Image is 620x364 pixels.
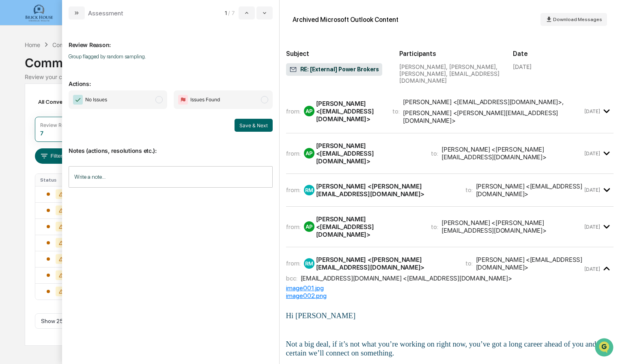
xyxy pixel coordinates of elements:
span: to: [392,107,400,115]
div: [EMAIL_ADDRESS][DOMAIN_NAME] <[EMAIL_ADDRESS][DOMAIN_NAME]> [301,274,512,282]
span: Attestations [67,143,101,152]
div: Start new chat [37,62,133,70]
button: Save & Next [235,119,273,132]
span: Issues Found [190,96,220,104]
div: image002.png [286,292,614,300]
button: Download Messages [540,13,607,26]
p: Group flagged by random sampling. [69,54,273,60]
span: to: [465,259,473,267]
span: from: [286,107,301,115]
div: RM [304,185,314,195]
div: [PERSON_NAME] <[PERSON_NAME][EMAIL_ADDRESS][DOMAIN_NAME]> [316,182,456,198]
div: We're available if you need us! [37,70,112,76]
button: See all [126,88,148,98]
div: Past conversations [8,90,54,96]
img: 1746055101610-c473b297-6a78-478c-a979-82029cc54cd1 [8,62,23,76]
div: [PERSON_NAME] <[EMAIL_ADDRESS][DOMAIN_NAME]> [316,215,422,238]
span: from: [286,223,301,231]
div: [PERSON_NAME] <[EMAIL_ADDRESS][DOMAIN_NAME]> [476,182,583,198]
div: Assessment [88,9,123,17]
span: from: [286,150,301,157]
img: Robert Macaulay [8,102,21,115]
p: Actions: [69,71,273,87]
time: Friday, August 29, 2025 at 3:23:38 PM [584,224,600,230]
iframe: Open customer support [594,337,616,359]
time: Friday, August 29, 2025 at 4:04:44 PM [584,266,600,272]
div: AP [304,148,314,158]
div: [PERSON_NAME] <[PERSON_NAME][EMAIL_ADDRESS][DOMAIN_NAME]> [403,109,583,124]
div: [PERSON_NAME] <[EMAIL_ADDRESS][DOMAIN_NAME]> [316,142,422,165]
time: Monday, August 25, 2025 at 1:56:42 PM [584,108,600,114]
span: Pylon [81,179,98,185]
span: • [67,110,70,116]
div: Review Required [40,122,79,128]
span: Preclearance [16,143,52,152]
div: [PERSON_NAME] <[EMAIL_ADDRESS][DOMAIN_NAME]> [316,100,383,123]
a: 🔎Data Lookup [5,156,54,170]
button: Start new chat [138,64,148,74]
div: [PERSON_NAME] <[EMAIL_ADDRESS][DOMAIN_NAME]> , [403,98,563,106]
h2: Participants [399,50,500,58]
button: Filters [35,148,70,164]
a: Powered byPylon [57,178,98,185]
h2: Date [513,50,614,58]
div: Communications Archive [25,49,595,70]
span: No Issues [85,96,107,104]
div: Archived Microsoft Outlook Content [293,16,398,24]
span: Hi [PERSON_NAME] [286,311,356,320]
div: image001.jpg [286,284,614,292]
div: [PERSON_NAME] <[PERSON_NAME][EMAIL_ADDRESS][DOMAIN_NAME]> [316,256,456,271]
time: Monday, August 25, 2025 at 4:00:18 PM [584,150,600,156]
span: Data Lookup [16,159,51,167]
div: Communications Archive [52,41,118,48]
span: to: [465,186,473,194]
time: Monday, August 25, 2025 at 6:00:06 PM [584,187,600,193]
p: Notes (actions, resolutions etc.): [69,137,273,154]
span: 1 [225,10,227,16]
a: 🖐️Preclearance [5,140,56,155]
span: RE: [External] Power Brokers [289,66,379,74]
th: Status [35,174,79,186]
div: [PERSON_NAME], [PERSON_NAME], [PERSON_NAME], [EMAIL_ADDRESS][DOMAIN_NAME] [399,63,500,84]
span: to: [431,150,438,157]
span: Not a big deal, if it’s not what you’re working on right now, you’ve got a long career ahead of y... [286,340,609,357]
span: bcc: [286,274,297,282]
div: 🖐️ [8,144,15,151]
span: / 7 [228,10,237,16]
div: RM [304,258,314,269]
img: Flag [178,95,188,105]
div: 🔎 [8,160,15,166]
span: [PERSON_NAME] [25,110,66,116]
div: AP [304,221,314,232]
div: Home [25,41,40,48]
div: [DATE] [513,63,532,70]
span: Download Messages [553,17,602,22]
span: [DATE] [72,110,88,116]
div: All Conversations [35,95,96,108]
p: How can we help? [8,17,148,30]
div: AP [304,106,314,116]
img: 8933085812038_c878075ebb4cc5468115_72.jpg [17,62,32,76]
span: from: [286,259,301,267]
div: [PERSON_NAME] <[PERSON_NAME][EMAIL_ADDRESS][DOMAIN_NAME]> [441,219,583,234]
span: to: [431,223,438,231]
div: [PERSON_NAME] <[EMAIL_ADDRESS][DOMAIN_NAME]> [476,256,583,271]
img: logo [19,3,58,22]
div: Review your communication records across channels [25,73,595,80]
h2: Subject [286,50,387,58]
img: Checkmark [73,95,83,105]
span: from: [286,186,301,194]
a: 🗄️Attestations [56,140,104,155]
div: [PERSON_NAME] <[PERSON_NAME][EMAIL_ADDRESS][DOMAIN_NAME]> [441,146,583,161]
div: 7 [40,130,43,137]
p: Review Reason: [69,32,273,48]
div: 🗄️ [59,144,65,151]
